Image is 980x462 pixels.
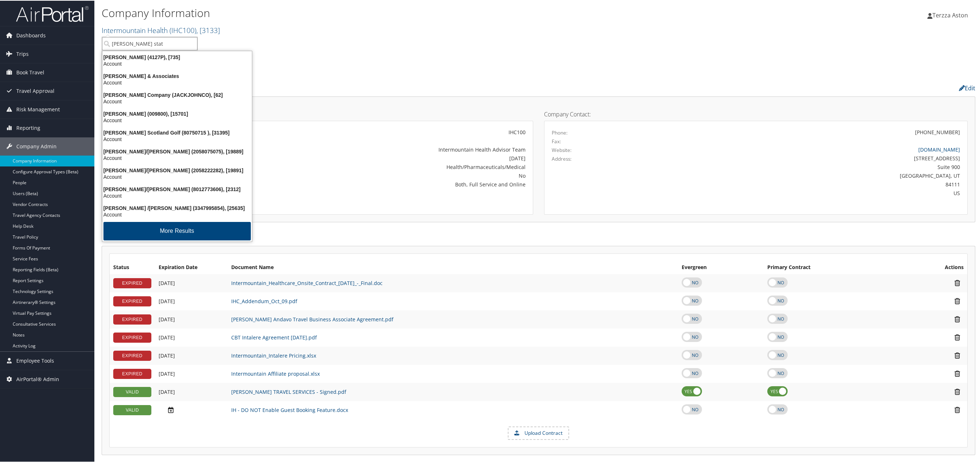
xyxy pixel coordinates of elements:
div: Add/Edit Date [159,315,224,322]
div: [PERSON_NAME] /[PERSON_NAME] (3347995854), [25635] [98,204,256,211]
div: Add/Edit Date [159,370,224,376]
a: IHC_Addendum_Oct_09.pdf [231,297,297,304]
div: EXPIRED [113,332,151,342]
div: Suite 900 [656,162,960,170]
span: Book Travel [16,63,44,81]
i: Remove Contract [951,279,964,286]
div: 84111 [656,180,960,187]
div: Add/Edit Date [159,405,224,413]
th: Status [110,260,155,273]
div: [PERSON_NAME] & Associates [98,72,256,79]
h4: Account Details: [109,111,533,116]
a: [DOMAIN_NAME] [918,145,960,152]
a: Intermountain Health [102,25,220,34]
a: IH - DO NOT Enable Guest Booking Feature.docx [231,406,348,413]
div: Add/Edit Date [159,297,224,304]
i: Remove Contract [951,369,964,377]
div: [PERSON_NAME] Company (JACKJOHNCO), [62] [98,91,256,98]
div: Account [98,173,256,180]
div: [DATE] [257,154,525,161]
div: Account [98,154,256,161]
div: EXPIRED [113,277,151,288]
span: ( IHC100 ) [170,25,196,34]
a: [PERSON_NAME] TRAVEL SERVICES - Signed.pdf [231,388,346,395]
span: Dashboards [16,26,46,44]
div: No [257,171,525,179]
a: [PERSON_NAME] Andavo Travel Business Associate Agreement.pdf [231,315,393,322]
i: Remove Contract [951,405,964,413]
a: Intermountain Affiliate proposal.xlsx [231,370,320,376]
div: Add/Edit Date [159,334,224,340]
span: [DATE] [159,279,175,286]
span: [DATE] [159,297,175,304]
i: Remove Contract [951,387,964,395]
div: Add/Edit Date [159,388,224,395]
div: Both, Full Service and Online [257,180,525,187]
a: Edit [959,83,975,91]
a: CBT Intalere Agreement [DATE].pdf [231,333,317,340]
span: Trips [16,44,29,62]
div: Account [98,211,256,217]
div: [PERSON_NAME]/[PERSON_NAME] (8012773606), [2312] [98,185,256,192]
div: [PERSON_NAME] (4127P), [735] [98,53,256,60]
div: [PERSON_NAME] (009800), [15701] [98,110,256,116]
div: VALID [113,386,151,396]
div: Intermountain Health Advisor Team [257,145,525,153]
i: Remove Contract [951,297,964,304]
label: Website: [552,146,572,153]
div: EXPIRED [113,350,151,360]
th: Expiration Date [155,260,228,273]
div: EXPIRED [113,368,151,378]
div: Account [98,79,256,85]
h1: Company Information [102,5,684,20]
input: Search Accounts [102,36,197,50]
a: Terzza Aston [927,4,975,25]
div: VALID [113,404,151,414]
div: Account [98,116,256,123]
div: [STREET_ADDRESS] [656,154,960,161]
div: Account [98,60,256,66]
div: Account [98,192,256,198]
div: IHC100 [257,128,525,135]
div: EXPIRED [113,314,151,324]
th: Document Name [228,260,678,273]
a: Intermountain_Intalere Pricing.xlsx [231,351,316,358]
span: Company Admin [16,137,57,155]
th: Actions [898,260,967,273]
i: Remove Contract [951,351,964,359]
div: US [656,189,960,196]
span: [DATE] [159,351,175,358]
i: Remove Contract [951,315,964,322]
span: Employee Tools [16,351,54,369]
div: [PERSON_NAME]/[PERSON_NAME] (2058075075), [19889] [98,148,256,154]
label: Upload Contract [509,426,568,439]
span: [DATE] [159,388,175,395]
span: , [ 3133 ] [196,25,220,34]
span: Travel Approval [16,81,54,99]
h2: Contracts: [102,230,975,242]
label: Address: [552,154,572,162]
h2: Company Profile: [102,81,681,93]
img: airportal-logo.png [16,5,89,22]
h4: Company Contact: [544,111,968,116]
div: Health/Pharmaceuticals/Medical [257,162,525,170]
th: Primary Contract [764,260,898,273]
th: Evergreen [678,260,764,273]
div: [PHONE_NUMBER] [915,128,960,135]
div: [PERSON_NAME]/[PERSON_NAME] (2058222282), [19891] [98,166,256,173]
span: Terzza Aston [932,11,968,18]
span: Reporting [16,118,40,136]
span: AirPortal® Admin [16,370,59,388]
span: [DATE] [159,370,175,376]
div: Account [98,135,256,142]
div: Account [98,98,256,104]
span: [DATE] [159,315,175,322]
div: [PERSON_NAME] Scotland Golf (80750715 ), [31395] [98,129,256,135]
button: More Results [103,221,251,240]
div: EXPIRED [113,296,151,306]
label: Fax: [552,137,561,144]
label: Phone: [552,128,568,136]
span: Risk Management [16,100,60,118]
div: Add/Edit Date [159,352,224,358]
div: Add/Edit Date [159,279,224,286]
